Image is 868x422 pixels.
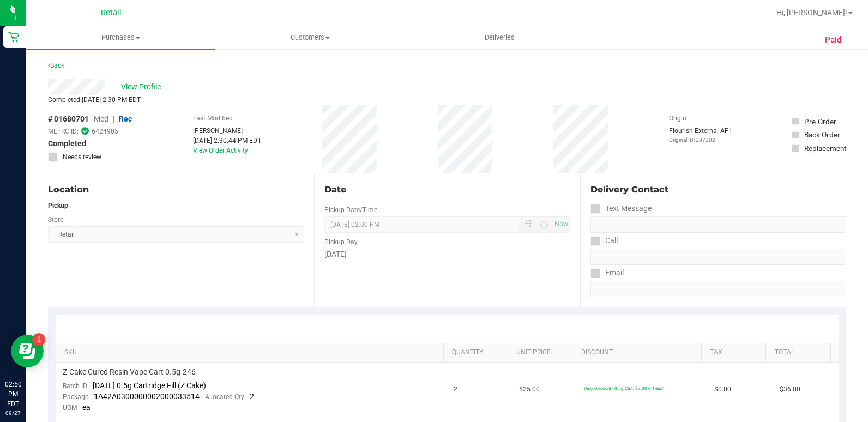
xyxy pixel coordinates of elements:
span: Batch ID [63,382,87,390]
span: Package [63,393,88,401]
p: Original ID: 287202 [669,136,731,144]
div: Replacement [804,143,846,154]
div: Pre-Order [804,116,836,127]
label: Pickup Day [324,237,358,247]
span: Allocated Qty [205,393,244,401]
span: $25.00 [519,384,540,395]
span: Completed [48,138,86,149]
span: METRC ID: [48,126,79,136]
strong: Pickup [48,202,68,209]
label: Call [590,233,618,249]
label: Email [590,265,624,281]
a: Total [775,348,827,357]
input: Format: (999) 999-9999 [590,216,846,233]
p: 02:50 PM EDT [5,379,21,409]
span: Hi, [PERSON_NAME]! [776,8,847,17]
span: 2 [454,384,457,395]
span: $0.00 [714,384,731,395]
iframe: Resource center unread badge [32,333,45,346]
div: Flourish External API [669,126,731,144]
a: Unit Price [516,348,568,357]
span: # 01680701 [48,113,89,125]
div: [PERSON_NAME] [193,126,261,136]
span: ea [82,403,91,412]
a: Tax [710,348,762,357]
a: Back [48,62,64,69]
p: 09/27 [5,409,21,417]
span: 2 [250,392,254,401]
span: [DATE] 0.5g Cartridge Fill (Z Cake) [93,381,206,390]
a: Deliveries [405,26,594,49]
div: Delivery Contact [590,183,846,196]
div: [DATE] 2:30:44 PM EDT [193,136,261,146]
span: Paid [825,34,842,46]
label: Last Modified [193,113,233,123]
div: [DATE] [324,249,570,260]
label: Text Message [590,201,652,216]
span: 6424905 [92,126,118,136]
span: Rec [119,114,132,123]
a: Purchases [26,26,215,49]
span: Med [94,114,108,123]
span: $36.00 [780,384,800,395]
a: View Order Activity [193,147,248,154]
label: Store [48,215,63,225]
span: Customers [216,33,404,43]
div: Date [324,183,570,196]
span: Z-Cake Cured Resin Vape Cart 0.5g-246 [63,367,196,377]
inline-svg: Retail [8,32,19,43]
span: Retail [101,8,122,17]
a: Quantity [452,348,504,357]
span: Needs review [63,152,101,162]
span: | [113,114,114,123]
span: View Profile [121,81,165,93]
input: Format: (999) 999-9999 [590,249,846,265]
a: Customers [215,26,405,49]
span: In Sync [81,126,89,136]
a: Discount [581,348,697,357]
label: Origin [669,113,686,123]
iframe: Resource center [11,335,44,367]
span: Daily Discount - 0.5g Cart: $7.00 off each [584,385,664,391]
span: 1A42A0300000002000033514 [94,392,200,401]
div: Location [48,183,304,196]
span: Deliveries [470,33,529,43]
label: Pickup Date/Time [324,205,377,215]
div: Back Order [804,129,840,140]
span: Purchases [26,33,215,43]
span: Completed [DATE] 2:30 PM EDT [48,96,141,104]
a: SKU [64,348,439,357]
span: UOM [63,404,77,412]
